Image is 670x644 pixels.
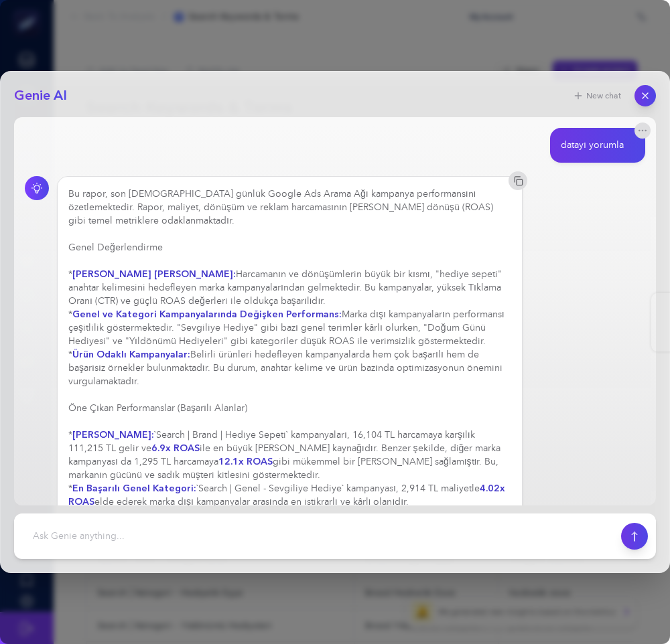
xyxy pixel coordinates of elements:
[561,139,624,152] div: datayı yorumla
[68,482,505,508] strong: 4.02x ROAS
[68,241,511,254] h3: Genel Değerlendirme
[72,482,196,495] strong: En Başarılı Genel Kategori:
[565,86,629,105] button: New chat
[72,348,190,361] strong: Ürün Odaklı Kampanyalar:
[151,442,200,455] strong: 6.9x ROAS
[72,308,342,321] strong: Genel ve Kategori Kampanyalarında Değişken Performans:
[218,455,273,468] strong: 12.1x ROAS
[72,268,236,280] strong: [PERSON_NAME] [PERSON_NAME]:
[68,402,511,415] h3: Öne Çıkan Performanslar (Başarılı Alanlar)
[509,171,527,190] button: Copy
[72,428,154,441] strong: [PERSON_NAME]:
[14,86,67,105] h2: Genie AI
